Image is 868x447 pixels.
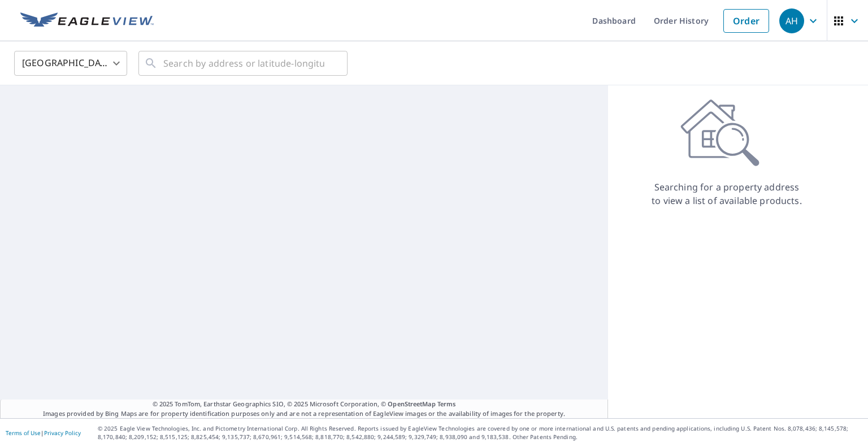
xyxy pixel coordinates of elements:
[388,400,435,408] a: OpenStreetMap
[437,400,456,408] a: Terms
[723,9,769,33] a: Order
[6,429,41,437] a: Terms of Use
[163,47,324,79] input: Search by address or latitude-longitude
[6,429,81,436] p: |
[14,47,127,79] div: [GEOGRAPHIC_DATA]
[153,400,456,409] span: © 2025 TomTom, Earthstar Geographics SIO, © 2025 Microsoft Corporation, ©
[779,8,804,33] div: AH
[651,180,802,207] p: Searching for a property address to view a list of available products.
[44,429,81,437] a: Privacy Policy
[20,12,154,29] img: EV Logo
[98,424,862,441] p: © 2025 Eagle View Technologies, Inc. and Pictometry International Corp. All Rights Reserved. Repo...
